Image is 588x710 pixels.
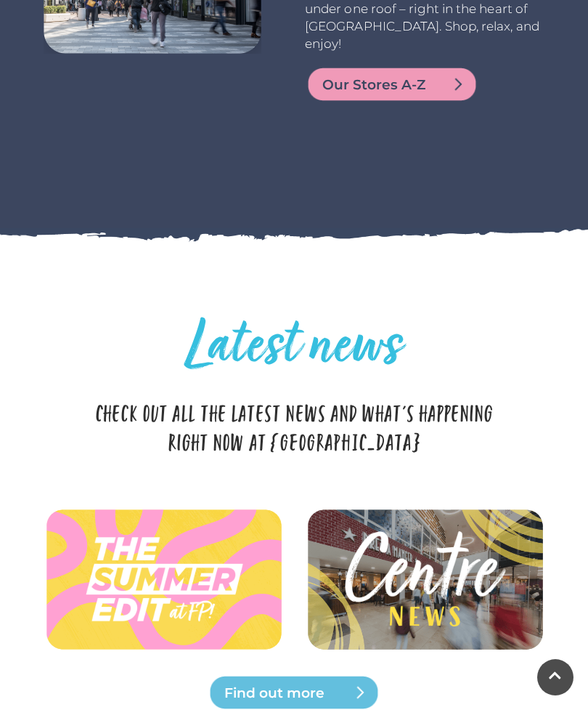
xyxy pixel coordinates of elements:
[305,508,544,653] img: Latest news
[322,75,497,95] span: Our Stores A-Z
[305,525,544,633] img: Latest news
[44,525,283,633] img: Latest news
[305,67,479,102] a: Our Stores A-Z
[207,675,381,710] a: Find out more
[224,683,399,703] span: Find out more
[87,313,501,383] h2: Latest news
[87,398,501,456] p: Check out all the latest news and what's happening right now at [GEOGRAPHIC_DATA]
[44,508,283,653] img: Latest news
